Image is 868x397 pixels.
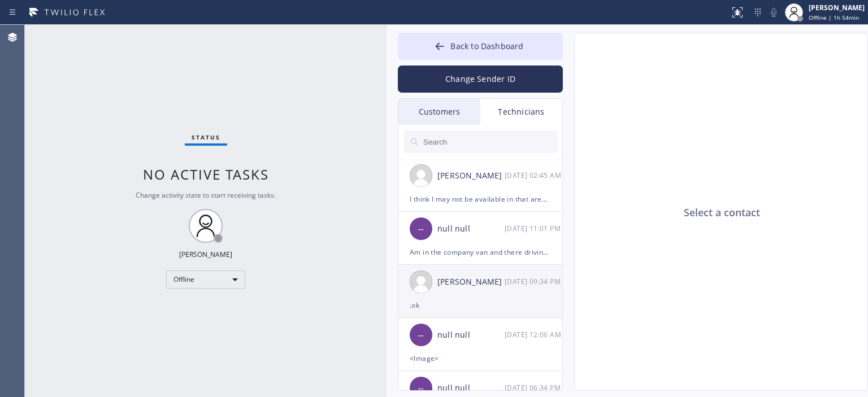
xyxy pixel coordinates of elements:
span: No active tasks [143,165,269,184]
div: [PERSON_NAME] [437,169,505,182]
span: Change activity state to start receiving tasks. [136,190,276,200]
span: Offline | 1h 54min [809,14,859,21]
img: user.png [410,271,432,293]
span: -- [418,223,424,235]
input: Search [422,130,558,153]
div: .ok [410,299,551,312]
span: -- [418,329,424,342]
button: Back to Dashboard [398,33,563,60]
div: 08/12/2025 9:06 AM [505,328,563,341]
div: Technicians [480,99,562,125]
span: Status [192,133,220,141]
div: [PERSON_NAME] [809,3,865,12]
button: Mute [766,5,782,20]
div: I think I may not be available in that area how bout tues, or [DATE] [410,193,551,206]
div: null null [437,382,505,395]
div: <Image> [410,352,551,365]
button: Change Sender ID [398,66,563,93]
div: Offline [166,271,245,289]
div: 08/07/2025 9:34 AM [505,381,563,394]
div: [PERSON_NAME] [179,250,232,259]
div: 08/21/2025 9:01 AM [505,222,563,235]
div: Customers [398,99,480,125]
span: -- [418,382,424,395]
img: user.png [410,164,432,187]
div: 08/20/2025 9:34 AM [505,275,563,288]
div: null null [437,223,505,235]
div: null null [437,329,505,342]
span: Back to Dashboard [450,41,523,51]
div: 08/21/2025 9:45 AM [505,169,563,182]
div: [PERSON_NAME] [437,276,505,289]
div: Am in the company van and there driving to Indio 29 plam [410,246,551,259]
